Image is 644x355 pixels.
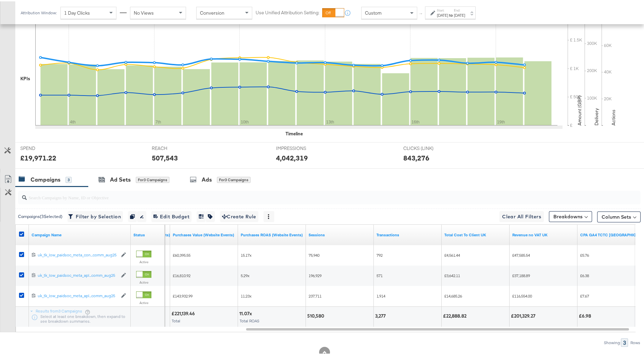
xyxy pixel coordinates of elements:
button: Clear All Filters [499,210,544,221]
span: £7.67 [580,292,589,297]
a: Shows the current state of your Ad Campaign. [133,231,162,236]
div: 3 [66,175,72,182]
span: REACH [152,144,203,150]
span: SPEND [20,144,71,150]
a: uk_tk_low_paidsoc_meta_apl...comm_aug25 [38,271,117,277]
a: The total value of the purchase actions tracked by your Custom Audience pixel on your website aft... [173,231,235,236]
div: 4,042,319 [276,152,308,162]
div: £221,139.46 [171,309,197,316]
span: ↑ [418,12,424,14]
span: Conversion [200,9,224,15]
a: uk_tk_low_paidsoc_meta_con...comm_aug25 [38,251,117,257]
div: for 3 Campaigns [217,175,251,182]
div: £19,971.22 [20,152,56,162]
div: Ads [202,174,212,182]
span: Custom [365,9,382,15]
label: Active [136,279,151,283]
label: Active [136,299,151,304]
span: CLICKS (LINK) [403,144,454,150]
div: 11.07x [239,309,254,316]
div: Attribution Window: [20,9,57,14]
text: Delivery [593,107,600,124]
div: 510,580 [307,311,326,318]
div: Ad Sets [110,174,131,182]
a: Transactions - The total number of transactions [376,231,439,236]
span: Create Rule [222,211,256,220]
input: Search Campaigns by Name, ID or Objective [27,187,584,200]
div: Campaigns [31,174,60,182]
label: Start: [437,7,448,11]
span: £6.38 [580,272,589,277]
span: Edit Budget [153,211,189,220]
span: No Views [134,9,154,15]
span: £60,395.55 [173,251,190,256]
span: £14,685.26 [444,292,462,297]
button: Filter by Selection [68,210,123,221]
text: Actions [610,108,617,124]
span: 1,914 [376,292,385,297]
span: 15.17x [241,251,252,256]
span: 1 Day Clicks [64,9,90,15]
div: 3 [621,337,628,345]
span: Total ROAS [240,317,259,322]
div: Rows [630,339,641,344]
span: 196,929 [309,272,321,277]
button: Breakdowns [549,210,592,221]
div: for 3 Campaigns [136,175,169,182]
strong: to [448,11,454,16]
div: 3,277 [375,311,388,318]
a: Revenue minus VAT UK [512,231,575,236]
div: Campaigns ( 3 Selected) [18,212,62,218]
span: IMPRESSIONS [276,144,327,150]
div: KPIs [20,74,30,81]
a: The total value of the purchase actions divided by spend tracked by your Custom Audience pixel on... [241,231,303,236]
span: 5.29x [241,272,250,277]
span: £116,554.00 [512,292,532,297]
div: £201,329.27 [511,311,537,318]
span: £4,561.44 [444,251,460,256]
span: £47,585.54 [512,251,530,256]
button: Edit Budget [151,210,191,221]
span: Clear All Filters [502,211,541,220]
span: 75,940 [309,251,319,256]
a: Your campaign name. [32,231,128,236]
a: uk_tk_low_paidsoc_meta_apl...comm_aug25 [38,292,117,298]
button: Column Sets [597,210,641,221]
div: £22,888.82 [443,311,468,318]
span: 571 [376,272,383,277]
span: Filter by Selection [70,211,121,220]
span: 792 [376,251,383,256]
a: Sessions - GA Sessions - The total number of sessions [309,231,371,236]
span: Total [172,317,180,322]
span: 237,711 [309,292,321,297]
label: Active [136,258,151,263]
span: £3,642.11 [444,272,460,277]
div: uk_tk_low_paidsoc_meta_apl...comm_aug25 [38,292,117,297]
a: Total Cost To Client [444,231,507,236]
button: Create Rule [220,210,258,221]
div: [DATE] [437,11,448,17]
div: £6.98 [579,311,593,318]
div: Showing: [604,339,621,344]
label: Use Unified Attribution Setting: [256,8,319,15]
label: End: [454,7,465,11]
span: £143,932.99 [173,292,192,297]
div: 507,543 [152,152,178,162]
div: Timeline [286,129,303,136]
text: Amount (GBP) [576,94,583,124]
span: 11.23x [241,292,252,297]
span: £5.76 [580,251,589,256]
span: £16,810.92 [173,272,190,277]
span: £37,188.89 [512,272,530,277]
div: [DATE] [454,11,465,17]
div: 843,276 [403,152,429,162]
